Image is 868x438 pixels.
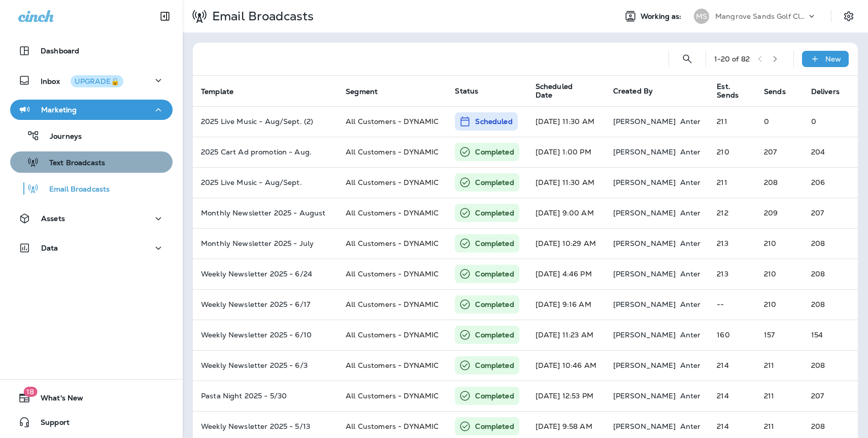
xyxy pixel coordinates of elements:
[680,392,701,400] p: Anter
[201,270,329,278] p: Weekly Newsletter 2025 - 6/24
[40,132,82,142] p: Journeys
[756,228,803,259] td: 210
[39,185,110,195] p: Email Broadcasts
[346,117,439,126] span: All Customers - DYNAMIC
[680,239,701,247] p: Anter
[756,320,803,350] td: 157
[709,259,756,289] td: 213
[75,78,119,85] div: UPGRADE🔒
[10,412,173,432] button: Support
[346,269,439,278] span: All Customers - DYNAMIC
[613,300,676,308] p: [PERSON_NAME]
[764,87,786,96] span: Sends
[346,208,439,217] span: All Customers - DYNAMIC
[709,198,756,228] td: 212
[10,208,173,229] button: Assets
[756,381,803,411] td: 211
[201,422,329,430] p: Weekly Newsletter 2025 - 5/13
[41,47,79,55] p: Dashboard
[201,178,329,186] p: 2025 Live Music - Aug/Sept.
[709,320,756,350] td: 160
[709,289,756,320] td: --
[756,259,803,289] td: 210
[39,159,105,168] p: Text Broadcasts
[527,259,605,289] td: [DATE] 4:46 PM
[346,147,439,157] span: All Customers - DYNAMIC
[680,331,701,339] p: Anter
[30,394,83,406] span: What's New
[715,12,807,20] p: Mangrove Sands Golf Club
[201,300,329,308] p: Weekly Newsletter 2025 - 6/17
[475,177,514,187] p: Completed
[613,422,676,430] p: [PERSON_NAME]
[475,116,512,127] p: Scheduled
[677,49,697,69] button: Search Email Broadcasts
[41,244,58,252] p: Data
[680,117,701,126] p: Anter
[680,178,701,186] p: Anter
[527,167,605,198] td: [DATE] 11:30 AM
[803,167,857,198] td: 206
[201,87,247,96] span: Template
[803,259,857,289] td: 208
[680,209,701,217] p: Anter
[475,269,514,279] p: Completed
[10,178,173,199] button: Email Broadcasts
[803,381,857,411] td: 207
[709,228,756,259] td: 213
[10,151,173,173] button: Text Broadcasts
[825,55,841,63] p: New
[803,198,857,228] td: 207
[475,360,514,370] p: Completed
[10,70,173,90] button: InboxUPGRADE🔒
[536,82,588,100] span: Scheduled Date
[613,239,676,247] p: [PERSON_NAME]
[346,87,378,96] span: Segment
[709,350,756,381] td: 214
[680,300,701,308] p: Anter
[613,331,676,339] p: [PERSON_NAME]
[613,392,676,400] p: [PERSON_NAME]
[10,100,173,120] button: Marketing
[201,392,329,400] p: Pasta Night 2025 - 5/30
[527,320,605,350] td: [DATE] 11:23 AM
[527,381,605,411] td: [DATE] 12:53 PM
[346,330,439,339] span: All Customers - DYNAMIC
[201,361,329,369] p: Weekly Newsletter 2025 - 6/3
[641,12,684,21] span: Working as:
[527,198,605,228] td: [DATE] 9:00 AM
[803,320,857,350] td: 154
[680,148,701,156] p: Anter
[613,209,676,217] p: [PERSON_NAME]
[201,239,329,247] p: Monthly Newsletter 2025 - July
[201,87,233,96] span: Template
[346,239,439,248] span: All Customers - DYNAMIC
[714,55,750,63] div: 1 - 20 of 82
[803,106,857,137] td: 0
[803,228,857,259] td: 208
[613,117,676,126] p: [PERSON_NAME]
[346,361,439,370] span: All Customers - DYNAMIC
[694,9,709,24] div: MS
[455,86,478,96] span: Status
[201,331,329,339] p: Weekly Newsletter 2025 - 6/10
[613,270,676,278] p: [PERSON_NAME]
[680,270,701,278] p: Anter
[201,117,329,126] p: 2025 Live Music - Aug/Sept. (2)
[527,137,605,167] td: [DATE] 1:00 PM
[23,387,37,397] span: 18
[346,300,439,309] span: All Customers - DYNAMIC
[41,106,77,114] p: Marketing
[10,388,173,408] button: 18What's New
[803,350,857,381] td: 208
[756,137,803,167] td: 207
[475,238,514,248] p: Completed
[475,208,514,218] p: Completed
[475,391,514,401] p: Completed
[41,214,65,223] p: Assets
[709,106,756,137] td: 211
[811,87,840,96] span: Delivers
[346,422,439,431] span: All Customers - DYNAMIC
[680,422,701,430] p: Anter
[527,106,605,137] td: [DATE] 11:30 AM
